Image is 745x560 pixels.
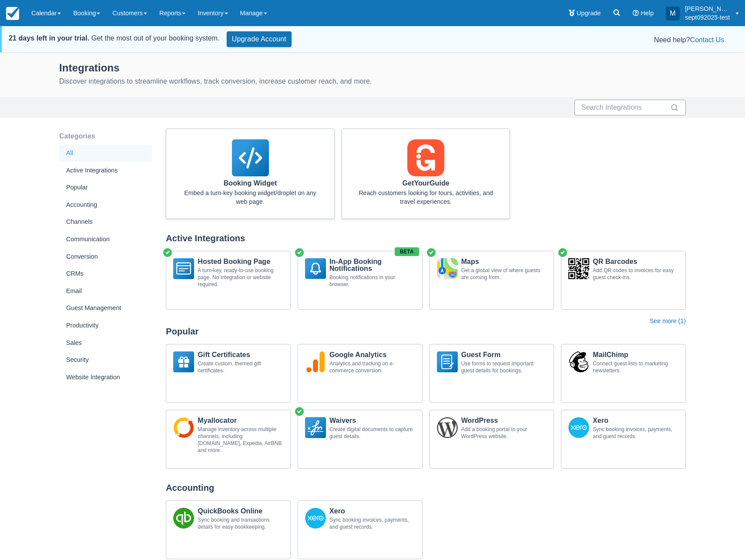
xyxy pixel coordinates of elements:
[198,508,283,515] p: QuickBooks Online
[59,300,152,317] div: Guest Management
[561,251,686,310] a: QRCodesQR BarcodesAdd QR codes to invoices for easy guest check-ins.
[232,139,269,176] img: Droplet
[593,360,678,374] div: Connect guest lists to marketing newsletters.
[198,360,283,374] div: Create custom, themed gift certificates.
[198,426,283,454] div: Manage inventory across multiple channels, including [DOMAIN_NAME], Expedia, AirBNB and more.
[437,258,458,279] img: Maps
[198,417,283,424] p: Myallocator
[59,266,152,282] div: CRMs
[166,410,291,469] a: MyAllocatorMyallocatorManage inventory across multiple channels, including [DOMAIN_NAME], Expedia...
[59,249,152,265] div: Conversion
[593,351,678,358] p: MailChimp
[59,352,152,368] div: Security
[166,482,686,493] div: Accounting
[461,267,547,281] div: Get a global view of where guests are coming from.
[305,351,326,372] img: GoogleAnalytics
[329,351,415,358] p: Google Analytics
[198,516,283,530] div: Sync booking and transactions details for easy bookkeeping.
[59,214,152,230] div: Channels
[305,258,326,279] img: WebPush
[593,426,678,440] div: Sync booking invoices, payments, and guest records.
[305,35,724,45] div: Need help?
[173,417,194,438] img: MyAllocator
[430,344,554,403] a: GuestsGuest FormUse forms to request important guest details for bookings.
[430,251,554,310] a: MapsMapsGet a global view of where guests are coming from.
[633,10,639,16] i: Help
[198,267,283,288] div: A turn-key, ready-to-use booking page. No integration or website required.
[9,33,220,44] div: Get the most out of your booking system.
[568,258,589,279] img: QRCodes
[227,31,292,47] a: Upgrade Account
[430,410,554,469] a: WordpressWordPressAdd a booking portal to your WordPress website.
[166,326,686,337] div: Popular
[461,258,547,265] p: Maps
[593,417,678,424] p: Xero
[561,344,686,403] a: MailChimpMailChimpConnect guest lists to marketing newsletters.
[298,344,423,403] a: GoogleAnalyticsGoogle AnalyticsAnalytics and tracking on e-commerce conversion.
[294,406,305,417] span: Active
[557,247,568,258] span: Active
[461,426,547,440] div: Add a booking portal to your WordPress website.
[407,139,444,176] img: GetYourGuide
[59,145,152,162] div: All
[6,7,19,20] img: checkfront-main-nav-mini-logo.png
[356,180,496,187] p: GetYourGuide
[461,360,547,374] div: Use forms to request important guest details for bookings.
[59,231,152,248] div: Communication
[561,410,686,469] a: XeroXeroSync booking invoices, payments, and guest records.
[294,247,305,258] span: Active
[59,128,152,144] div: Categories
[166,344,291,403] a: GiftCertGift CertificatesCreate custom, themed gift certificates.
[329,516,415,530] div: Sync booking invoices, payments, and guest records.
[173,508,194,529] img: QuickBooksOnline
[342,128,510,219] a: GetYourGuideGetYourGuideReach customers looking for tours, activities, and travel experiences.
[593,267,678,281] div: Add QR codes to invoices for easy guest check-ins.
[650,317,686,326] button: See more (1)
[577,10,601,17] span: Upgrade
[568,351,589,372] img: MailChimp
[59,283,152,300] div: Email
[329,417,415,424] p: Waivers
[180,180,320,187] p: Booking Widget
[59,162,152,179] div: Active Integrations
[305,508,326,529] img: Xero
[461,351,547,358] p: Guest Form
[173,351,194,372] img: GiftCert
[59,179,152,196] div: Popular
[329,258,415,272] p: In-App Booking Notifications
[666,7,680,20] div: M
[437,351,458,372] img: Guests
[641,10,654,17] span: Help
[198,351,283,358] p: Gift Certificates
[329,360,415,374] div: Analytics and tracking on e-commerce conversion.
[59,317,152,334] div: Productivity
[685,4,730,13] p: [PERSON_NAME]
[356,189,496,206] div: Reach customers looking for tours, activities, and travel experiences.
[198,258,283,265] p: Hosted Booking Page
[298,410,423,469] a: WaiversWaiversCreate digital documents to capture guest details.
[166,233,686,244] div: Active Integrations
[298,251,423,310] a: WebPushIn-App Booking NotificationsBooking notifications in your browser.
[426,247,436,258] span: Active
[395,247,419,256] label: Beta
[437,417,458,438] img: Wordpress
[59,76,686,87] div: Discover integrations to streamline workflows, track conversion, increase customer reach, and more.
[173,258,194,279] img: Hosted
[166,251,291,310] a: HostedHosted Booking PageA turn-key, ready-to-use booking page. No integration or website required.
[59,369,152,386] div: Website Integration
[329,508,415,515] p: Xero
[180,189,320,206] div: Embed a turn-key booking widget/droplet on any web page.
[329,274,415,288] div: Booking notifications in your browser.
[461,417,547,424] p: WordPress
[685,13,730,22] p: sept092025-test
[59,197,152,213] div: Accounting
[59,60,686,74] div: Integrations
[593,258,678,265] p: QR Barcodes
[690,35,724,45] button: Contact Us
[9,34,89,42] strong: 21 days left in your trial.
[581,100,668,115] input: Search Integrations
[305,417,326,438] img: Waivers
[568,417,589,438] img: Xero
[166,500,291,559] a: QuickBooksOnlineQuickBooks OnlineSync booking and transactions details for easy bookkeeping.
[298,500,423,559] a: XeroXeroSync booking invoices, payments, and guest records.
